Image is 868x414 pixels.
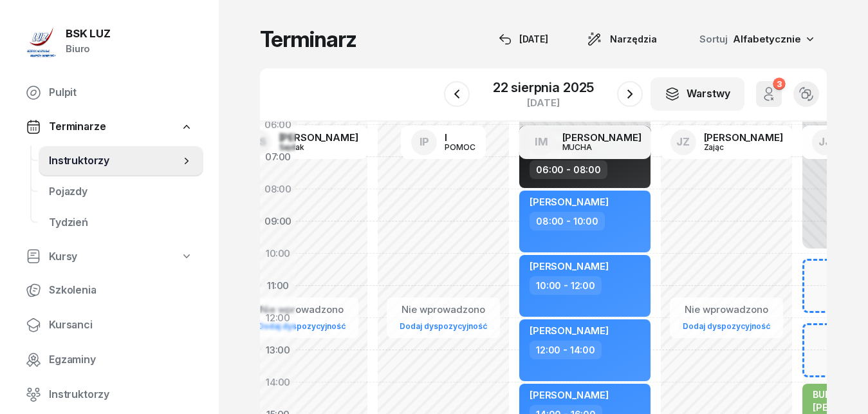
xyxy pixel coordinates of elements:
button: Nie wprowadzonoDodaj dyspozycyjność [678,299,775,337]
span: JZ [676,136,690,147]
a: Pojazdy [39,176,203,207]
button: Narzędzia [575,26,669,52]
a: GS[PERSON_NAME]Sajdak [235,126,369,159]
span: Szkolenia [49,282,193,299]
div: 07:00 [260,141,296,173]
a: Dodaj dyspozycyjność [253,319,351,334]
span: Sortuj [699,31,730,48]
span: IP [420,136,430,147]
span: [PERSON_NAME] [530,389,609,401]
a: Szkolenia [15,275,203,306]
div: [DATE] [493,98,594,108]
div: [PERSON_NAME] [704,133,783,142]
div: Nie wprowadzono [394,301,492,318]
div: 13:00 [260,334,296,366]
div: 14:00 [260,366,296,399]
div: 06:00 - 08:00 [530,160,607,179]
a: Instruktorzy [15,379,203,410]
span: Kursanci [49,317,193,334]
a: Dodaj dyspozycyjność [678,319,775,334]
span: Instruktorzy [49,153,180,169]
div: 08:00 - 10:00 [530,212,605,231]
h1: Terminarz [260,28,356,51]
div: BSK LUZ [66,28,111,39]
div: Biuro [66,41,111,57]
button: Sortuj Alfabetycznie [684,26,827,53]
div: Nie wprowadzono [253,301,351,318]
div: 10:00 - 12:00 [530,276,602,295]
button: Nie wprowadzonoDodaj dyspozycyjność [394,299,492,337]
span: Tydzień [49,214,193,231]
a: IM[PERSON_NAME]MUCHA [519,126,652,159]
div: 11:00 [260,270,296,302]
div: 08:00 [260,173,296,205]
span: Alfabetycznie [733,33,801,45]
div: 3 [773,78,785,90]
span: IM [535,136,548,147]
a: Kursanci [15,310,203,341]
span: Kursy [49,249,77,265]
span: Pojazdy [49,183,193,200]
a: Terminarze [15,112,203,142]
a: Instruktorzy [39,146,203,176]
div: Sajdak [279,143,341,151]
span: Pulpit [49,84,193,101]
button: 3 [756,81,782,107]
span: [PERSON_NAME] [530,260,609,272]
span: Narzędzia [610,32,657,47]
div: [PERSON_NAME] [562,133,642,142]
a: Pulpit [15,77,203,108]
button: Nie wprowadzonoDodaj dyspozycyjność [253,299,351,337]
div: 12:00 - 14:00 [530,341,602,359]
span: [PERSON_NAME] [530,325,609,337]
a: Tydzień [39,207,203,238]
span: JJ [818,136,831,147]
div: 12:00 [260,302,296,334]
div: [DATE] [499,32,548,47]
button: [DATE] [487,26,560,52]
span: Instruktorzy [49,386,193,403]
span: [PERSON_NAME] [530,196,609,208]
div: MUCHA [562,143,624,151]
div: 10:00 [260,238,296,270]
span: Terminarze [49,118,106,135]
a: JZ[PERSON_NAME]Zając [660,126,793,159]
div: I [445,133,475,142]
span: Egzaminy [49,352,193,368]
a: IPIPOMOC [401,126,485,159]
a: Kursy [15,242,203,272]
div: [PERSON_NAME] [279,133,358,142]
div: POMOC [445,143,475,151]
div: Warstwy [665,86,730,102]
a: Egzaminy [15,344,203,375]
div: Zając [704,143,766,151]
div: Nie wprowadzono [678,301,775,318]
a: Dodaj dyspozycyjność [394,319,492,334]
div: 09:00 [260,205,296,238]
div: 06:00 [260,109,296,141]
div: 22 sierpnia 2025 [493,81,594,94]
button: Warstwy [651,77,744,111]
